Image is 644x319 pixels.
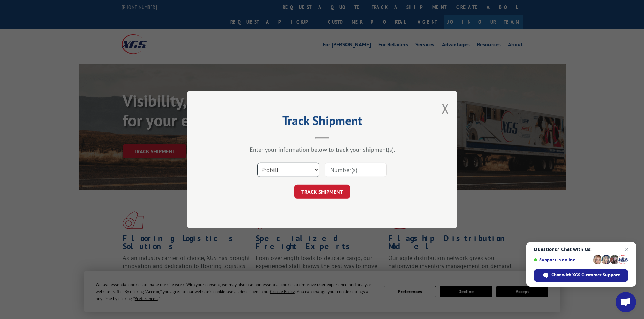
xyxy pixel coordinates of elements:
[294,185,350,199] button: TRACK SHIPMENT
[623,245,631,254] span: Close chat
[534,257,591,262] span: Support is online
[442,100,449,117] button: Close modal
[616,292,636,312] div: Open chat
[534,247,628,252] span: Questions? Chat with us!
[551,272,620,278] span: Chat with XGS Customer Support
[534,269,628,282] div: Chat with XGS Customer Support
[221,116,424,129] h2: Track Shipment
[221,145,424,153] div: Enter your information below to track your shipment(s).
[325,163,387,177] input: Number(s)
